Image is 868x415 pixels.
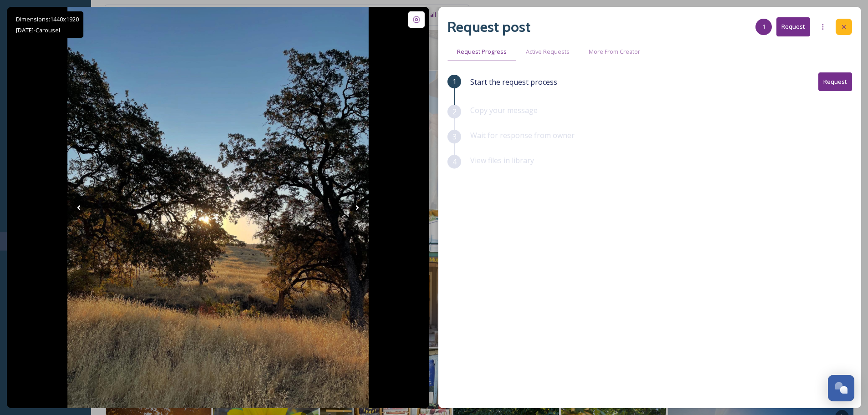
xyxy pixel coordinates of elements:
h2: Request post [447,16,530,38]
span: More From Creator [589,47,640,56]
span: Start the request process [470,77,557,87]
span: 1 [452,76,457,87]
span: 1 [762,22,765,31]
button: Open Chat [828,375,854,401]
span: Wait for response from owner [470,130,575,140]
span: Request Progress [457,47,507,56]
button: Request [776,17,810,36]
span: View files in library [470,155,534,165]
span: 4 [452,156,457,167]
img: Beautiful Upper Bidwell Park this morning ☀️ #bidwellpark #upperpark #hike #chico #chicoca #butte... [67,7,369,408]
span: [DATE] - Carousel [16,26,60,34]
span: Dimensions: 1440 x 1920 [16,15,79,23]
span: Copy your message [470,105,538,115]
button: Request [818,72,852,91]
span: Active Requests [526,47,570,56]
span: 3 [452,131,457,142]
span: 2 [452,106,457,117]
